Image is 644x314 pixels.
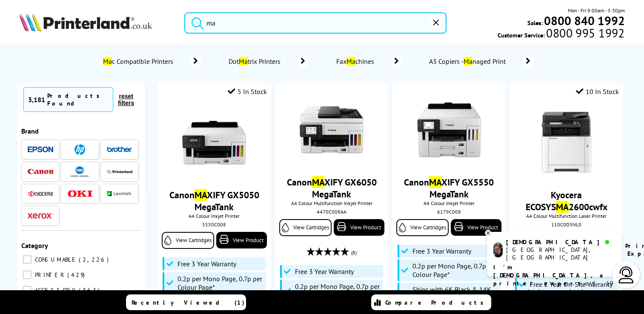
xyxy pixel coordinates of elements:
input: PRINTER 429 [23,271,31,279]
img: Konica Minolta [71,166,89,177]
input: Search product or brand [184,12,447,34]
span: 0.2p per Mono Page, 0.7p per Colour Page* [295,282,381,299]
span: Brand [21,127,39,135]
div: 10 In Stock [576,87,619,96]
span: Recently Viewed (1) [132,299,245,306]
mark: Ma [346,57,355,66]
span: 3,181 [28,95,45,104]
div: 5 In Stock [228,87,267,96]
a: A3 Copiers -Managed Print [428,55,534,67]
span: A4 Colour Multifunction Laser Printer [514,213,619,219]
a: Printerland Logo [19,13,174,33]
a: FaxMachines [335,55,402,67]
img: Xerox [28,213,53,219]
img: user-headset-light.svg [618,266,635,283]
a: DotMatrix Printers [227,55,309,67]
span: A3 Copiers - naged Print [428,57,509,66]
a: View Product [334,219,384,236]
img: Kyocera [28,191,53,197]
mark: Ma [239,57,248,66]
span: Compare Products [385,299,488,306]
img: Lexmark [107,191,132,196]
mark: Ma [464,57,472,66]
img: chris-livechat.png [493,243,503,257]
img: Canon-GX5050-Front-Main-Small.jpg [182,111,246,174]
span: 2,226 [79,256,111,263]
img: Printerland [107,169,132,174]
a: Compare Products [371,294,491,310]
div: 6179C008 [398,208,499,215]
div: Products Found [47,92,109,107]
mark: MA [312,176,324,188]
span: c Compatible Printers [102,57,177,66]
img: canon-maxify-gx5550-front-small.jpg [417,98,481,162]
span: Fax chines [335,57,378,66]
a: View Product [451,219,501,236]
span: Free 3 Year Warranty [177,260,236,268]
span: 0.2p per Mono Page, 0.7p per Colour Page* [177,274,263,291]
span: PRINTER [33,271,66,279]
a: Recently Viewed (1) [126,294,246,310]
a: View Cartridges [396,219,449,236]
a: CanonMAXIFY GX5050 MegaTank [169,189,259,213]
div: 5550C008 [164,221,265,228]
a: View Product [216,232,267,248]
a: Mac Compatible Printers [102,55,202,67]
img: Canon [28,169,53,174]
div: 4470C008AA [281,208,382,215]
span: A4 Colour Multifunction Inkjet Printer [279,200,384,206]
span: Free 3 Year Warranty [412,247,471,255]
a: View Cartridges [279,219,332,236]
span: 0800 995 1992 [545,29,624,37]
a: 0800 840 1992 [543,17,625,25]
span: ACCESSORY [33,286,78,294]
b: 0800 840 1992 [544,13,625,29]
img: OKI [67,190,93,197]
a: Kyocera ECOSYSMA2600cwfx [526,189,607,213]
span: Ships with 6K Black & 14K CMY Inks* [412,285,498,302]
mark: MA [429,176,441,188]
mark: Ma [103,57,112,66]
img: Printerland Logo [19,13,152,31]
img: Canon-GX6050-Front-Closed-Small.jpg [300,98,364,162]
span: Mon - Fri 9:00am - 5:30pm [568,6,625,14]
span: Free 3 Year Warranty [295,267,354,276]
span: Sales: [527,19,543,27]
div: [GEOGRAPHIC_DATA], [GEOGRAPHIC_DATA] [506,246,615,261]
button: reset filters [113,92,139,107]
span: A4 Colour Inkjet Printer [162,213,267,219]
span: 365 [79,286,102,294]
span: A4 Colour Inkjet Printer [396,200,501,206]
p: of 19 years! I can help you choose the right product [493,263,615,312]
span: CONSUMABLE [33,256,78,263]
span: (8) [351,245,357,261]
div: [DEMOGRAPHIC_DATA] [506,238,615,246]
span: 0.2p per Mono Page, 0.7p per Colour Page* [412,262,498,279]
span: Dot trix Printers [227,57,285,66]
span: Customer Service: [498,29,624,39]
input: ACCESSORY 365 [23,286,31,294]
a: CanonMAXIFY GX6050 MegaTank [287,176,377,200]
mark: MA [195,189,207,201]
img: Brother [107,146,132,152]
a: View Cartridges [162,232,214,249]
span: 429 [67,271,87,279]
b: I'm [DEMOGRAPHIC_DATA], a printer expert [493,263,606,287]
img: kyocera-ma2600cwfx-main-large-small.jpg [535,111,598,174]
span: Category [21,241,48,250]
input: CONSUMABLE 2,226 [23,255,31,264]
img: HP [74,144,85,155]
img: Epson [28,146,53,153]
mark: MA [556,201,569,213]
a: CanonMAXIFY GX5550 MegaTank [404,176,494,200]
div: 110C0D3NL0 [516,221,617,228]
